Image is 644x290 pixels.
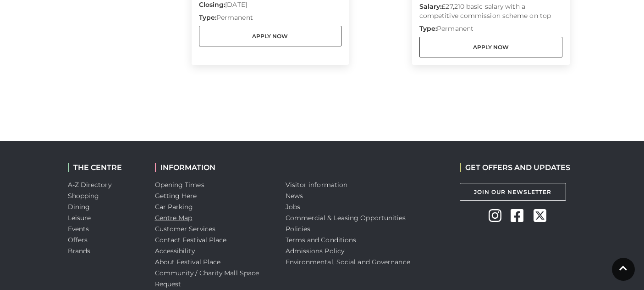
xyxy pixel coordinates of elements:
a: Centre Map [155,214,193,222]
a: Visitor information [286,181,348,189]
a: Apply Now [419,37,562,57]
h2: INFORMATION [155,163,272,172]
a: Shopping [68,192,99,200]
a: Community / Charity Mall Space Request [155,269,259,288]
a: Environmental, Social and Governance [286,258,410,266]
a: Brands [68,247,91,255]
a: Opening Times [155,181,204,189]
a: Getting Here [155,192,197,200]
h2: GET OFFERS AND UPDATES [460,163,570,172]
strong: Type: [199,13,216,22]
a: Join Our Newsletter [460,183,566,201]
a: Commercial & Leasing Opportunities [286,214,406,222]
a: News [286,192,303,200]
a: Accessibility [155,247,195,255]
strong: Closing: [199,0,226,9]
h2: THE CENTRE [68,163,141,172]
a: Admissions Policy [286,247,345,255]
p: Permanent [419,24,562,37]
p: Permanent [199,13,342,26]
strong: Salary: [419,2,442,11]
a: Contact Festival Place [155,236,227,244]
p: £27,210 basic salary with a competitive commission scheme on top [419,2,562,24]
a: Apply Now [199,26,342,46]
a: About Festival Place [155,258,221,266]
a: Leisure [68,214,91,222]
a: Terms and Conditions [286,236,357,244]
strong: Type: [419,24,437,33]
a: Dining [68,203,90,211]
a: Offers [68,236,88,244]
a: Car Parking [155,203,193,211]
a: A-Z Directory [68,181,111,189]
a: Policies [286,225,311,233]
a: Customer Services [155,225,216,233]
a: Events [68,225,89,233]
a: Jobs [286,203,300,211]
